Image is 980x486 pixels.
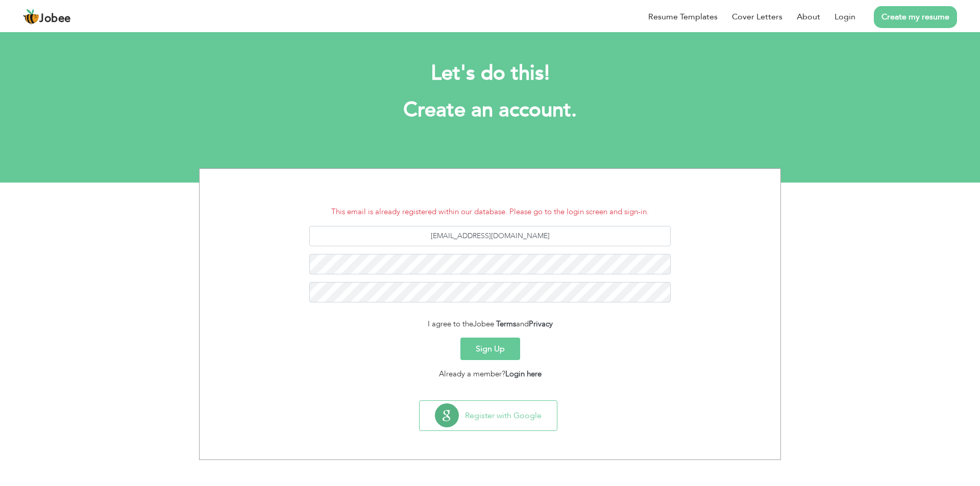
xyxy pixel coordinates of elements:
a: Jobee [23,9,71,25]
a: Cover Letters [732,11,782,23]
li: This email is already registered within our database. Please go to the login screen and sign-in. [207,206,773,218]
a: Create my resume [874,6,957,28]
h1: Create an account. [214,97,766,123]
div: I agree to the and [207,318,773,330]
input: Email [309,226,671,246]
div: Already a member? [207,368,773,380]
a: Login here [505,369,542,379]
button: Register with Google [420,401,557,430]
a: About [797,11,820,23]
h2: Let's do this! [214,60,766,87]
a: Login [835,11,855,23]
button: Sign Up [460,338,520,360]
a: Resume Templates [648,11,718,23]
span: Jobee [473,319,494,329]
a: Privacy [529,319,553,329]
a: Terms [496,319,516,329]
span: Jobee [39,13,71,24]
img: jobee.io [23,9,39,25]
